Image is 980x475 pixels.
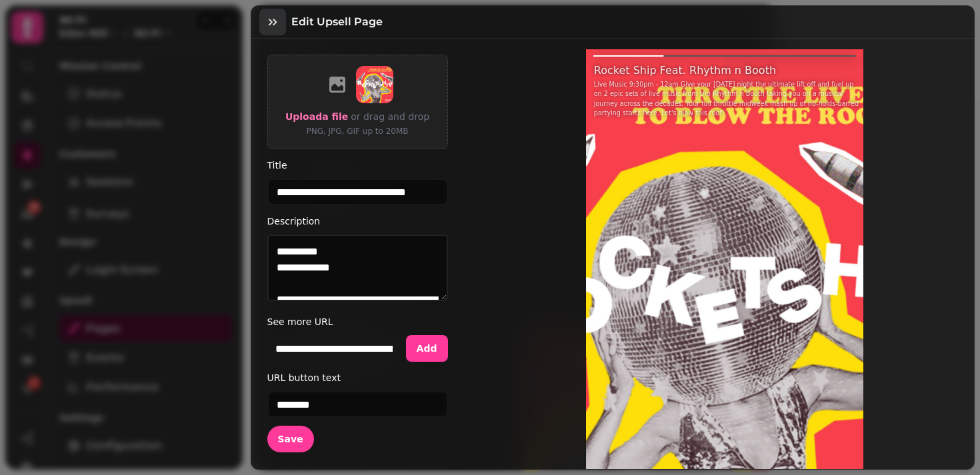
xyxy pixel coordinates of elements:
button: Save [267,426,314,452]
p: PNG, JPG, GIF up to 20MB [285,125,429,138]
button: Add [406,335,448,362]
label: URL button text [267,370,448,386]
img: aHR0cHM6Ly9maWxlcy5zdGFtcGVkZS5haS83ZWViN2UyZC02M2Q1LTQ4NWItYTQ2Zi1kYmJiMTk0Njg4MmQvbWVkaWEvMzRhZ... [356,66,393,103]
label: Description [267,213,448,229]
span: Upload a file [285,111,348,122]
span: Save [278,434,303,444]
label: Title [267,157,448,173]
span: Add [417,344,437,353]
p: or drag and drop [348,109,429,125]
label: See more URL [267,314,448,330]
h3: Edit Upsell Page [291,14,388,30]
